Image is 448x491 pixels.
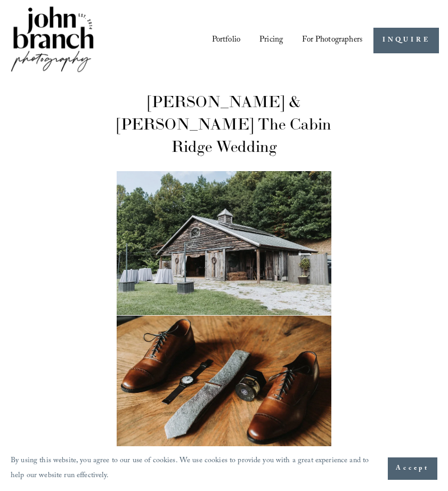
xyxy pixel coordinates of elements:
[117,90,332,158] h1: [PERSON_NAME] & [PERSON_NAME] The Cabin Ridge Wedding
[302,31,362,49] a: folder dropdown
[117,171,332,315] img: 001-shelby---tyler-s-the-cabin-ridge-wedding---hendersonville--nc.jpg
[259,31,283,49] a: Pricing
[302,33,362,49] span: For Photographers
[9,4,95,76] img: John Branch IV Photography
[117,316,332,459] img: 002-shelby---tyler-s-the-cabin-ridge-wedding---hendersonville--nc.jpg
[373,28,439,54] a: INQUIRE
[396,463,429,474] span: Accept
[11,454,377,484] p: By using this website, you agree to our use of cookies. We use cookies to provide you with a grea...
[212,31,240,49] a: Portfolio
[388,457,437,480] button: Accept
